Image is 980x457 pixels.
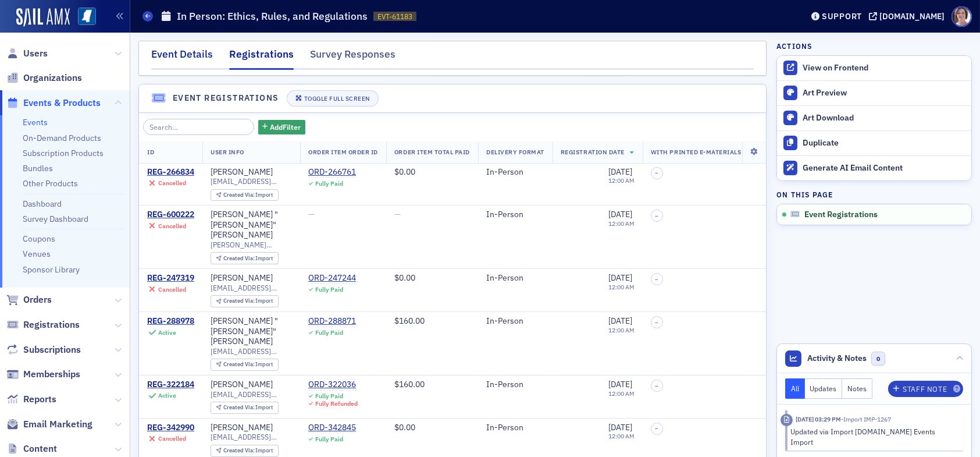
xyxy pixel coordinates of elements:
[304,95,370,102] div: Toggle Full Screen
[211,240,292,249] span: [PERSON_NAME][EMAIL_ADDRESS][DOMAIN_NAME]
[211,390,292,399] span: [EMAIL_ADDRESS][DOMAIN_NAME]
[211,433,292,441] span: [EMAIL_ADDRESS][DOMAIN_NAME]
[23,233,55,244] a: Coupons
[486,423,544,433] div: In-Person
[608,166,632,177] span: [DATE]
[394,422,415,433] span: $0.00
[777,155,971,180] button: Generate AI Email Content
[6,368,80,381] a: Memberships
[211,402,279,414] div: Created Via: Import
[6,293,52,306] a: Orders
[158,435,186,442] div: Cancelled
[6,97,101,109] a: Events & Products
[803,113,965,123] div: Art Download
[211,210,292,240] a: [PERSON_NAME] "[PERSON_NAME]" [PERSON_NAME]
[952,6,972,27] span: Profile
[223,360,256,368] span: Created Via :
[211,359,279,371] div: Created Via: Import
[486,167,544,178] div: In-Person
[655,169,658,176] span: –
[608,379,632,389] span: [DATE]
[23,214,88,224] a: Survey Dashboard
[147,210,194,220] a: REG-600222
[287,90,379,107] button: Toggle Full Screen
[223,447,256,454] span: Created Via :
[888,381,963,397] button: Staff Note
[803,163,965,173] div: Generate AI Email Content
[315,435,343,443] div: Fully Paid
[23,264,80,275] a: Sponsor Library
[308,148,378,156] span: Order Item Order ID
[394,148,470,156] span: Order Item Total Paid
[803,138,965,148] div: Duplicate
[608,316,632,326] span: [DATE]
[173,92,279,104] h4: Event Registrations
[394,209,401,219] span: —
[608,326,635,334] time: 12:00 AM
[805,378,843,399] button: Updates
[791,426,956,448] div: Updated via Import [DOMAIN_NAME] Events Import
[655,319,658,326] span: –
[486,316,544,327] div: In-Person
[561,148,625,156] span: Registration Date
[70,8,96,27] a: View Homepage
[223,254,256,262] span: Created Via :
[308,380,358,390] a: ORD-322036
[23,178,78,189] a: Other Products
[211,177,292,186] span: [EMAIL_ADDRESS][DOMAIN_NAME]
[796,415,841,423] time: 5/5/2025 03:29 PM
[23,148,104,158] a: Subscription Products
[147,167,194,178] a: REG-266834
[211,423,273,433] div: [PERSON_NAME]
[308,167,356,178] a: ORD-266761
[151,47,213,68] div: Event Details
[147,273,194,284] div: REG-247319
[270,122,301,132] span: Add Filter
[211,167,273,178] div: [PERSON_NAME]
[315,392,343,400] div: Fully Paid
[822,11,862,22] div: Support
[777,130,971,155] button: Duplicate
[158,222,186,230] div: Cancelled
[315,329,343,336] div: Fully Paid
[223,256,273,262] div: Import
[394,272,415,283] span: $0.00
[655,382,658,389] span: –
[655,212,658,219] span: –
[308,273,356,284] div: ORD-247244
[23,72,82,84] span: Organizations
[147,316,194,327] div: REG-288978
[78,8,96,26] img: SailAMX
[377,12,412,22] span: EVT-61183
[158,179,186,187] div: Cancelled
[486,273,544,284] div: In-Person
[211,284,292,292] span: [EMAIL_ADDRESS][DOMAIN_NAME]
[6,418,92,431] a: Email Marketing
[23,442,57,455] span: Content
[315,400,358,408] div: Fully Refunded
[223,191,256,199] span: Created Via :
[6,393,56,406] a: Reports
[223,192,273,199] div: Import
[6,47,48,60] a: Users
[804,210,878,220] span: Event Registrations
[223,297,256,304] span: Created Via :
[308,209,315,219] span: —
[16,8,70,27] img: SailAMX
[608,389,635,398] time: 12:00 AM
[23,117,48,127] a: Events
[211,189,279,201] div: Created Via: Import
[211,295,279,307] div: Created Via: Import
[869,12,949,20] button: [DOMAIN_NAME]
[23,368,80,381] span: Memberships
[23,249,51,259] a: Venues
[655,425,658,432] span: –
[147,380,194,390] div: REG-322184
[147,423,194,433] div: REG-342990
[23,97,101,109] span: Events & Products
[651,148,742,156] span: With Printed E-Materials
[785,378,805,399] button: All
